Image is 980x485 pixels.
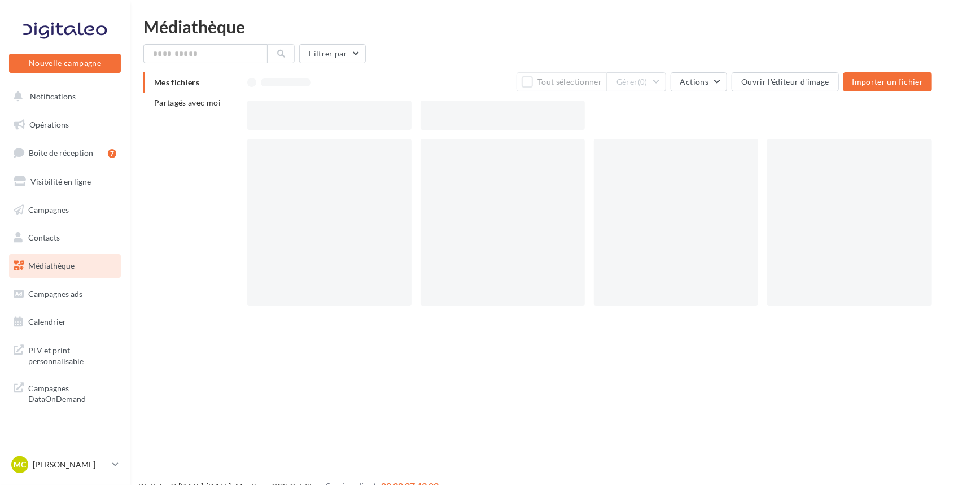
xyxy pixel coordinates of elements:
[7,376,123,409] a: Campagnes DataOnDemand
[14,459,26,470] span: MC
[7,282,123,306] a: Campagnes ads
[732,72,838,91] button: Ouvrir l'éditeur d'image
[28,289,82,299] span: Campagnes ads
[28,204,69,214] span: Campagnes
[852,77,924,86] span: Importer un fichier
[108,149,116,158] div: 7
[30,91,76,101] span: Notifications
[9,54,121,73] button: Nouvelle campagne
[638,77,648,86] span: (0)
[843,72,933,91] button: Importer un fichier
[7,310,123,334] a: Calendrier
[7,141,123,165] a: Boîte de réception7
[28,261,75,270] span: Médiathèque
[30,177,91,186] span: Visibilité en ligne
[29,148,93,158] span: Boîte de réception
[7,338,123,372] a: PLV et print personnalisable
[517,72,607,91] button: Tout sélectionner
[7,113,123,137] a: Opérations
[33,459,108,470] p: [PERSON_NAME]
[7,198,123,222] a: Campagnes
[299,44,366,63] button: Filtrer par
[154,77,199,87] span: Mes fichiers
[680,77,708,86] span: Actions
[29,120,69,129] span: Opérations
[154,98,221,107] span: Partagés avec moi
[28,233,60,242] span: Contacts
[9,454,121,475] a: MC [PERSON_NAME]
[671,72,727,91] button: Actions
[607,72,666,91] button: Gérer(0)
[28,343,116,367] span: PLV et print personnalisable
[28,317,66,326] span: Calendrier
[7,85,119,108] button: Notifications
[28,381,116,405] span: Campagnes DataOnDemand
[7,170,123,194] a: Visibilité en ligne
[143,18,966,35] div: Médiathèque
[7,226,123,250] a: Contacts
[7,254,123,278] a: Médiathèque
